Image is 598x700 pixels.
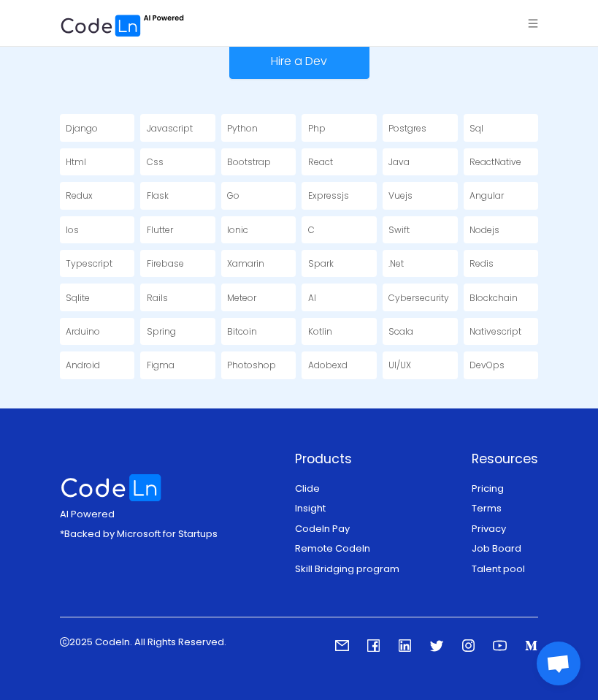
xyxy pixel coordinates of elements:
a: Spring [140,318,215,345]
a: React [302,148,377,175]
span: Flask [147,189,169,202]
a: Redux [60,182,135,209]
span: C [308,224,315,236]
a: Javascript [140,114,215,141]
a: Python [221,114,296,141]
span: Bootstrap [227,156,271,168]
a: Nodejs [464,216,539,243]
a: Spark [302,250,377,277]
a: Flutter [140,216,215,243]
a: Css [140,148,215,175]
span: .Net [388,257,404,270]
a: icon: linkedin [398,641,412,655]
a: Arduino [60,318,135,345]
a: Sqlite [60,284,135,311]
a: Xamarin [221,250,296,277]
a: C [302,216,377,243]
span: Meteor [227,292,256,304]
a: Scala [383,318,458,345]
i: icon: instagram [461,639,475,653]
a: Kotlin [302,318,377,345]
a: Redis [464,250,539,277]
span: Expressjs [308,189,349,202]
span: Redux [66,189,93,202]
span: Angular [469,189,504,202]
a: Flask [140,182,215,209]
a: Photoshop [221,351,296,378]
a: icon: mail [335,641,349,655]
span: Adobexd [308,359,348,371]
span: React [308,156,333,168]
i: icon: medium [524,639,538,653]
i: icon: mail [335,639,349,653]
a: Bitcoin [221,318,296,345]
i: icon: facebook [367,639,380,653]
p: Products [295,449,399,468]
span: Photoshop [227,359,276,371]
span: Figma [147,359,175,371]
button: Hire a Dev [229,44,369,79]
a: Cybersecurity [383,284,458,311]
a: Django [60,114,135,141]
img: logo [60,474,162,501]
span: Javascript [147,122,193,134]
a: Meteor [221,284,296,311]
span: UI/UX [388,359,411,371]
a: icon: youtube [493,641,507,655]
a: Ionic [221,216,296,243]
a: Ios [60,216,135,243]
a: Html [60,148,135,175]
a: Privacy [472,522,506,536]
p: 2025 Codeln. All Rights Reserved. [60,635,226,650]
i: icon: linkedin [398,639,412,653]
a: Hire a Dev [229,54,369,69]
span: Php [308,122,326,134]
a: Job Board [472,541,521,555]
span: Firebase [147,257,184,270]
span: Django [66,122,98,134]
a: Expressjs [302,182,377,209]
span: Android [66,359,100,371]
span: Spring [147,325,176,338]
a: Talent pool [472,562,525,576]
a: Angular [464,182,539,209]
a: icon: instagram [461,641,475,655]
span: Python [227,122,258,134]
i: icon: youtube [493,639,507,653]
a: Terms [472,501,502,515]
span: Nativescript [469,325,521,338]
a: Android [60,351,135,378]
span: Typescript [66,257,112,270]
a: Go [221,182,296,209]
a: icon: twitter [429,641,443,655]
span: DevOps [469,359,505,371]
span: Sql [469,122,483,134]
span: Blockchain [469,292,518,304]
span: Go [227,189,239,202]
span: Xamarin [227,257,264,270]
a: UI/UX [383,351,458,378]
span: AI [308,292,316,304]
p: *Backed by Microsoft for Startups [60,527,218,541]
a: Sql [464,114,539,141]
a: Firebase [140,250,215,277]
span: Kotlin [308,325,332,338]
a: Remote Codeln [295,541,370,555]
span: Postgres [388,122,426,134]
span: Java [388,156,410,168]
p: Resources [472,449,538,468]
span: AI Powered [60,507,115,521]
a: Pricing [472,482,504,495]
span: ReactNative [469,156,521,168]
a: Blockchain [464,284,539,311]
a: icon: medium [524,641,538,655]
a: DevOps [464,351,539,378]
a: AI [302,284,377,311]
span: Swift [388,224,410,236]
span: Ios [66,224,79,236]
a: Java [383,148,458,175]
i: icon: twitter [429,639,443,653]
span: Arduino [66,325,100,338]
span: Redis [469,257,494,270]
a: Figma [140,351,215,378]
